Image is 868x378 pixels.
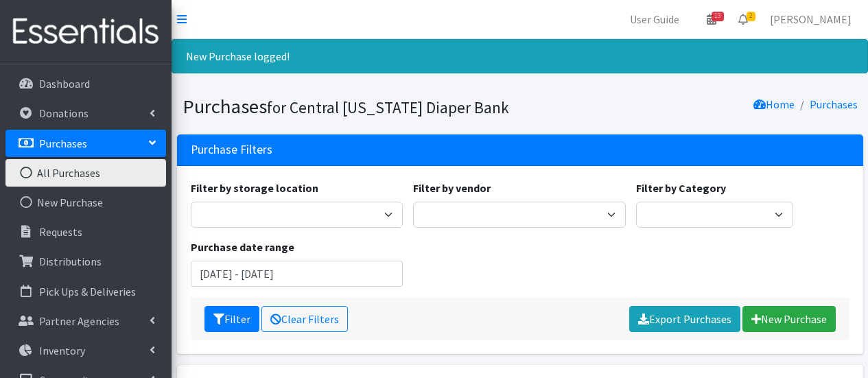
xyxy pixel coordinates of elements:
a: Home [753,97,795,111]
p: Dashboard [39,77,90,91]
a: Donations [5,99,166,127]
a: Purchases [5,130,166,157]
label: Filter by Category [636,180,726,196]
p: Donations [39,106,89,120]
small: for Central [US_STATE] Diaper Bank [267,97,509,117]
img: HumanEssentials [5,9,166,55]
h1: Purchases [183,95,515,119]
a: 13 [696,5,727,33]
p: Requests [39,225,82,239]
label: Purchase date range [191,239,294,255]
p: Partner Agencies [39,314,119,328]
a: All Purchases [5,159,166,187]
button: Filter [204,306,259,332]
a: Dashboard [5,70,166,97]
a: Export Purchases [629,306,740,332]
a: New Purchase [5,189,166,216]
a: Purchases [810,97,858,111]
input: January 1, 2011 - December 31, 2011 [191,261,403,287]
a: New Purchase [742,306,836,332]
p: Distributions [39,255,102,268]
a: Clear Filters [261,306,348,332]
a: Distributions [5,248,166,275]
a: Pick Ups & Deliveries [5,278,166,305]
a: Inventory [5,337,166,364]
label: Filter by vendor [413,180,491,196]
h3: Purchase Filters [191,143,272,157]
p: Pick Ups & Deliveries [39,285,136,298]
a: 2 [727,5,759,33]
a: Requests [5,218,166,246]
label: Filter by storage location [191,180,318,196]
a: [PERSON_NAME] [759,5,863,33]
a: Partner Agencies [5,307,166,335]
a: User Guide [619,5,690,33]
div: New Purchase logged! [172,39,868,73]
p: Purchases [39,137,87,150]
span: 2 [747,12,755,21]
span: 13 [712,12,724,21]
p: Inventory [39,344,85,357]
